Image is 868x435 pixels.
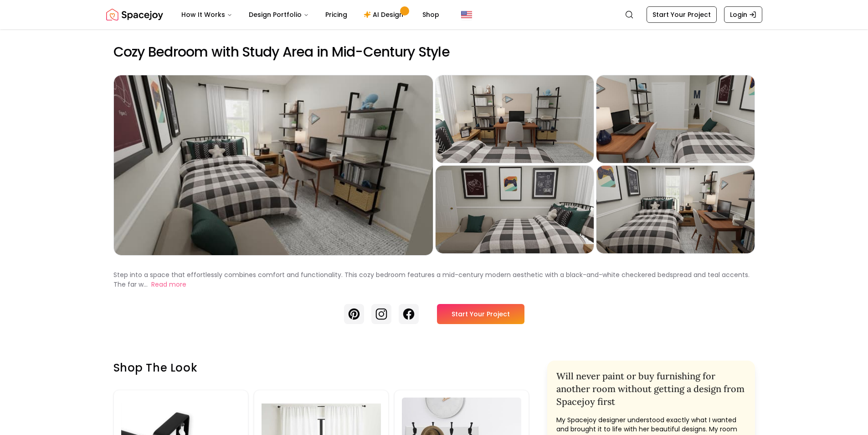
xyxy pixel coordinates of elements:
[113,44,755,60] h2: Cozy Bedroom with Study Area in Mid-Century Style
[151,280,186,289] button: Read more
[647,6,717,23] a: Start Your Project
[241,5,316,24] button: Design Portfolio
[106,5,163,24] img: Spacejoy Logo
[461,9,472,20] img: United States
[106,5,163,24] a: Spacejoy
[174,5,240,24] button: How It Works
[318,5,354,24] a: Pricing
[415,5,447,24] a: Shop
[356,5,413,24] a: AI Design
[113,361,529,375] h3: Shop the look
[724,6,762,23] a: Login
[556,370,746,408] h2: Will never paint or buy furnishing for another room without getting a design from Spacejoy first
[113,270,750,289] p: Step into a space that effortlessly combines comfort and functionality. This cozy bedroom feature...
[174,5,447,24] nav: Main
[437,304,524,324] a: Start Your Project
